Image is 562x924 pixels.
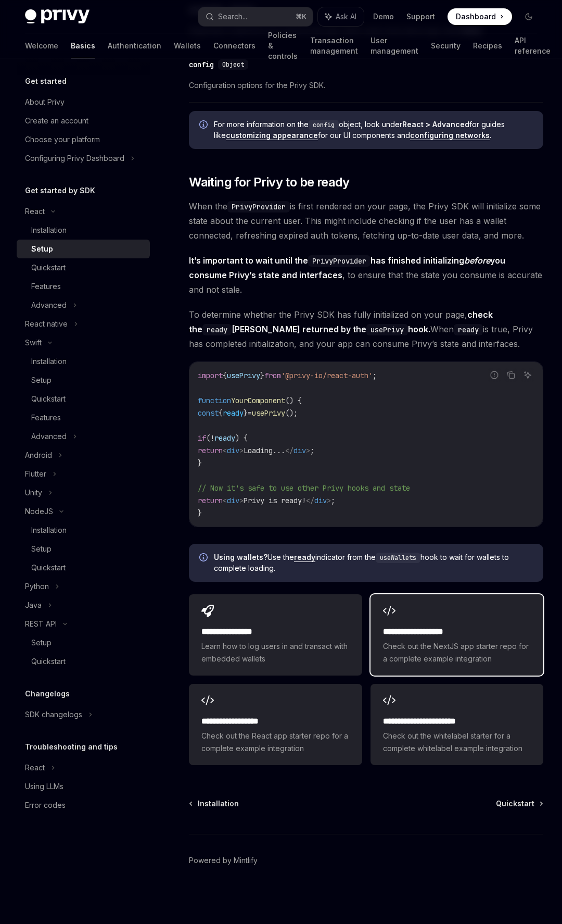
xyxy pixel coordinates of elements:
span: } [198,508,202,518]
button: Copy the contents from the code block [504,368,518,382]
code: ready [202,324,232,335]
div: Configuring Privy Dashboard [25,152,124,165]
div: NodeJS [25,505,53,518]
a: Setup [17,540,150,558]
a: customizing appearance [226,131,318,140]
div: Quickstart [31,561,66,574]
span: To determine whether the Privy SDK has fully initialized on your page, When is true, Privy has co... [189,307,543,351]
svg: Info [199,120,210,131]
div: REST API [25,618,57,630]
div: Quickstart [31,655,66,668]
span: } [260,371,264,380]
span: Use the indicator from the hook to wait for wallets to complete loading. [214,552,533,573]
a: Connectors [213,33,256,58]
a: Features [17,277,150,296]
span: { [219,408,223,418]
span: // Now it's safe to use other Privy hooks and state [198,483,410,493]
a: Installation [190,798,239,809]
a: Welcome [25,33,58,58]
span: ⌘ K [296,13,306,21]
div: Setup [31,636,52,649]
span: div [227,446,239,455]
span: usePrivy [252,408,285,418]
h5: Get started by SDK [25,184,95,197]
a: Installation [17,221,150,240]
code: config [309,120,339,130]
div: Choose your platform [25,133,100,146]
a: Using LLMs [17,777,150,796]
a: Security [431,33,461,58]
a: ready [294,553,315,562]
a: Installation [17,352,150,371]
div: Quickstart [31,393,66,405]
div: React [25,761,45,774]
span: Check out the whitelabel starter for a complete whitelabel example integration [383,730,531,755]
span: return [198,496,223,505]
div: Unity [25,486,42,499]
span: Ask AI [336,11,356,22]
span: Dashboard [456,11,496,22]
span: For more information on the object, look under for guides like for our UI components and . [214,119,533,141]
a: configuring networks [410,131,490,140]
span: < [223,496,227,505]
div: config [189,59,214,70]
span: (); [285,408,298,418]
span: Check out the NextJS app starter repo for a complete example integration [383,640,531,665]
span: } [198,458,202,468]
div: Setup [31,374,52,386]
div: React native [25,318,68,330]
button: Search...⌘K [198,7,312,26]
a: Quickstart [17,558,150,577]
div: Python [25,580,49,593]
div: Flutter [25,468,46,480]
span: from [264,371,281,380]
a: **** **** **** ****Check out the NextJS app starter repo for a complete example integration [371,594,543,676]
a: Transaction management [310,33,358,58]
a: Recipes [473,33,502,58]
span: div [293,446,306,455]
a: User management [371,33,418,58]
span: ready [214,433,235,443]
h5: Troubleshooting and tips [25,741,118,753]
span: if [198,433,206,443]
code: PrivyProvider [308,255,371,267]
span: ( [206,433,210,443]
span: > [239,446,244,455]
button: Report incorrect code [488,368,501,382]
span: Loading... [244,446,285,455]
span: Installation [198,798,239,809]
span: ! [210,433,214,443]
span: ; [310,446,314,455]
a: Wallets [174,33,201,58]
div: Features [31,280,61,293]
strong: Using wallets? [214,553,267,561]
a: Quickstart [17,258,150,277]
div: Java [25,599,42,611]
a: Setup [17,371,150,390]
h5: Get started [25,75,67,88]
div: Advanced [31,430,67,443]
span: div [314,496,327,505]
button: Ask AI [521,368,534,382]
img: dark logo [25,9,90,24]
div: SDK changelogs [25,708,82,721]
span: const [198,408,219,418]
a: About Privy [17,93,150,111]
a: Setup [17,633,150,652]
div: Search... [218,10,247,23]
span: < [223,446,227,455]
a: Installation [17,521,150,540]
span: > [327,496,331,505]
div: Swift [25,336,42,349]
span: > [306,446,310,455]
a: Support [406,11,435,22]
div: React [25,205,45,218]
code: ready [454,324,483,335]
a: Dashboard [448,8,512,25]
span: ready [223,408,244,418]
div: Using LLMs [25,780,63,793]
a: **** **** **** *Learn how to log users in and transact with embedded wallets [189,594,362,676]
a: Demo [373,11,394,22]
div: Setup [31,543,52,555]
svg: Info [199,553,210,564]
